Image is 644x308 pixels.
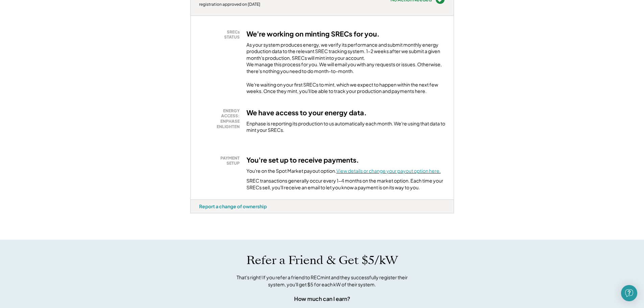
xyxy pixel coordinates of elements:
div: As your system produces energy, we verify its performance and submit monthly energy production da... [246,42,445,78]
div: You're on the Spot Market payout option. [246,168,441,174]
div: Open Intercom Messenger [621,285,637,301]
a: View details or change your payout option here. [336,168,441,174]
h1: Refer a Friend & Get $5/kW [246,253,398,267]
h3: We're working on minting SRECs for you. [246,29,380,38]
div: ENERGY ACCESS: ENPHASE ENLIGHTEN [202,108,240,129]
div: We're waiting on your first SRECs to mint, which we expect to happen within the next few weeks. O... [246,81,445,95]
div: SREC transactions generally occur every 1-4 months on the market option. Each time your SRECs sel... [246,177,445,191]
div: psjwpypn - PA Solar [190,213,209,216]
div: That's right! If you refer a friend to RECmint and they successfully register their system, you'l... [229,274,415,288]
h3: You're set up to receive payments. [246,156,359,164]
h3: We have access to your energy data. [246,108,367,117]
div: How much can I earn? [294,295,350,303]
div: Report a change of ownership [199,203,267,209]
div: registration approved on [DATE] [199,2,292,7]
div: SRECs STATUS [202,29,240,40]
div: Enphase is reporting its production to us automatically each month. We're using that data to mint... [246,120,445,134]
div: PAYMENT SETUP [202,156,240,166]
